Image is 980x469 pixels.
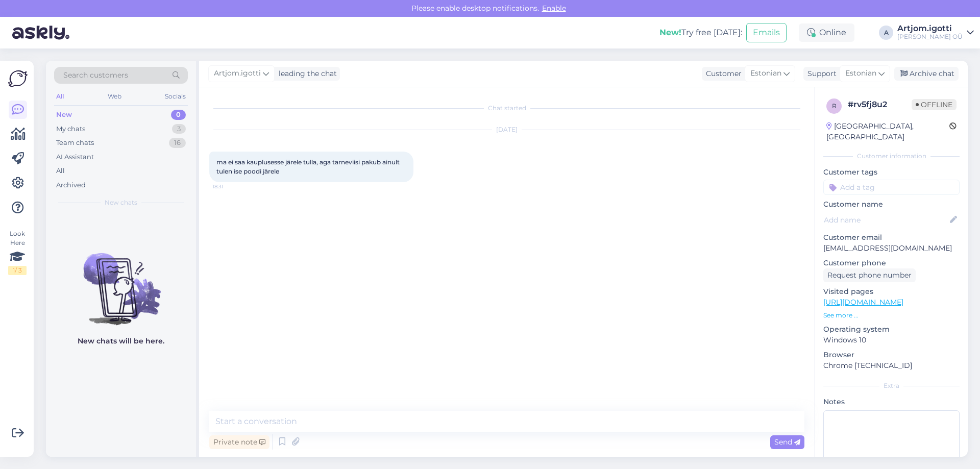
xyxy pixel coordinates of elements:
[823,152,960,161] div: Customer information
[803,68,837,79] div: Support
[823,180,960,195] input: Add a tag
[56,152,94,162] div: AI Assistant
[823,324,960,335] p: Operating system
[171,110,186,120] div: 0
[823,268,916,282] div: Request phone number
[659,27,742,39] div: Try free [DATE]:
[823,360,960,371] p: Chrome [TECHNICAL_ID]
[209,435,269,449] div: Private note
[774,437,800,447] span: Send
[106,90,124,103] div: Web
[56,124,85,134] div: My chats
[54,90,66,103] div: All
[169,138,186,148] div: 16
[8,69,28,88] img: Askly Logo
[209,104,804,113] div: Chat started
[8,266,27,275] div: 1 / 3
[824,214,948,226] input: Add name
[823,258,960,268] p: Customer phone
[823,335,960,345] p: Windows 10
[823,199,960,210] p: Customer name
[275,68,337,79] div: leading the chat
[746,23,787,42] button: Emails
[56,166,65,176] div: All
[539,4,569,13] span: Enable
[209,125,804,134] div: [DATE]
[56,138,94,148] div: Team chats
[46,235,196,327] img: No chats
[216,158,401,175] span: ma ei saa kauplusesse järele tulla, aga tarneviisi pakub ainult tulen ise poodi järele
[823,381,960,390] div: Extra
[659,28,681,37] b: New!
[897,24,974,41] a: Artjom.igotti[PERSON_NAME] OÜ
[750,68,781,79] span: Estonian
[56,110,72,120] div: New
[879,26,893,40] div: A
[702,68,742,79] div: Customer
[78,336,164,347] p: New chats will be here.
[212,183,251,190] span: 18:31
[823,350,960,360] p: Browser
[56,180,86,190] div: Archived
[894,67,959,81] div: Archive chat
[845,68,876,79] span: Estonian
[823,232,960,243] p: Customer email
[823,311,960,320] p: See more ...
[826,121,949,142] div: [GEOGRAPHIC_DATA], [GEOGRAPHIC_DATA]
[823,397,960,407] p: Notes
[832,102,837,110] span: r
[848,98,912,111] div: # rv5fj8u2
[8,229,27,275] div: Look Here
[799,23,854,42] div: Online
[63,70,128,81] span: Search customers
[214,68,261,79] span: Artjom.igotti
[823,167,960,178] p: Customer tags
[823,298,903,307] a: [URL][DOMAIN_NAME]
[823,243,960,254] p: [EMAIL_ADDRESS][DOMAIN_NAME]
[163,90,188,103] div: Socials
[172,124,186,134] div: 3
[912,99,957,110] span: Offline
[897,33,963,41] div: [PERSON_NAME] OÜ
[823,286,960,297] p: Visited pages
[105,198,137,207] span: New chats
[897,24,963,33] div: Artjom.igotti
